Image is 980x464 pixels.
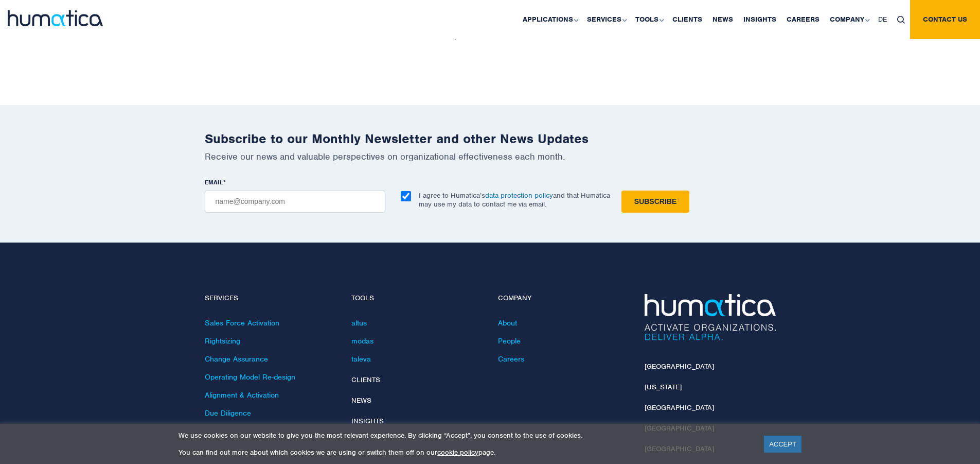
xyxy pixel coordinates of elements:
[8,10,103,26] img: logo
[498,354,524,364] a: Careers
[205,354,268,364] a: Change Assurance
[179,431,751,440] p: We use cookies on our website to give you the most relevant experience. By clicking “Accept”, you...
[351,375,380,384] a: Clients
[205,390,279,400] a: Alignment & Activation
[621,191,689,213] input: Subscribe
[645,362,714,371] a: [GEOGRAPHIC_DATA]
[205,131,776,147] h2: Subscribe to our Monthly Newsletter and other News Updates
[645,294,776,340] img: Humatica
[485,191,553,200] a: data protection policy
[205,178,223,186] span: EMAIL
[351,396,371,405] a: News
[645,403,714,412] a: [GEOGRAPHIC_DATA]
[401,191,411,201] input: I agree to Humatica’sdata protection policyand that Humatica may use my data to contact me via em...
[419,191,610,209] p: I agree to Humatica’s and that Humatica may use my data to contact me via email.
[205,408,251,418] a: Due Diligence
[437,448,478,457] a: cookie policy
[205,151,776,162] p: Receive our news and valuable perspectives on organizational effectiveness each month.
[897,16,905,24] img: search_icon
[878,15,887,24] span: DE
[498,318,517,328] a: About
[351,354,371,364] a: taleva
[645,383,682,391] a: [US_STATE]
[205,318,279,328] a: Sales Force Activation
[205,294,336,303] h4: Services
[498,294,629,303] h4: Company
[351,336,373,346] a: modas
[351,417,384,425] a: Insights
[498,336,521,346] a: People
[351,318,367,328] a: altus
[351,294,483,303] h4: Tools
[179,448,751,457] p: You can find out more about which cookies we are using or switch them off on our page.
[764,436,801,453] a: ACCEPT
[205,336,240,346] a: Rightsizing
[205,372,295,382] a: Operating Model Re-design
[205,191,385,213] input: name@company.com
